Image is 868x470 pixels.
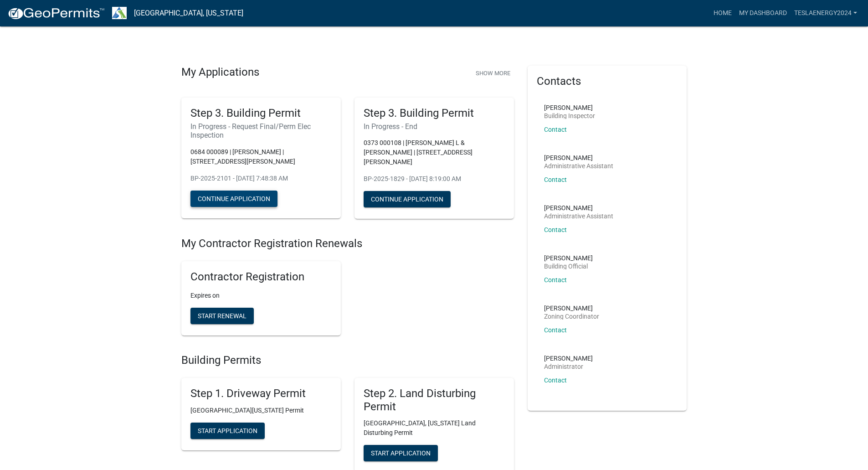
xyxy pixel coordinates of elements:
[181,237,514,343] wm-registration-list-section: My Contractor Registration Renewals
[364,122,505,131] h6: In Progress - End
[544,155,613,161] p: [PERSON_NAME]
[544,226,567,233] a: Contact
[544,213,613,219] p: Administrative Assistant
[544,305,599,311] p: [PERSON_NAME]
[544,255,593,261] p: [PERSON_NAME]
[190,191,277,207] button: Continue Application
[544,126,567,133] a: Contact
[371,449,431,457] span: Start Application
[112,7,127,19] img: Troup County, Georgia
[190,270,332,284] h5: Contractor Registration
[181,354,514,367] h4: Building Permits
[472,66,514,81] button: Show More
[537,75,678,88] h5: Contacts
[198,312,247,320] span: Start Renewal
[544,205,613,211] p: [PERSON_NAME]
[198,427,257,434] span: Start Application
[544,326,567,334] a: Contact
[710,5,735,22] a: Home
[544,263,593,269] p: Building Official
[190,406,332,415] p: [GEOGRAPHIC_DATA][US_STATE] Permit
[190,107,332,120] h5: Step 3. Building Permit
[364,445,438,461] button: Start Application
[544,176,567,183] a: Contact
[190,423,265,439] button: Start Application
[544,113,595,119] p: Building Inspector
[791,5,861,22] a: TeslaEnergy2024
[134,5,243,21] a: [GEOGRAPHIC_DATA], [US_STATE]
[544,163,613,169] p: Administrative Assistant
[364,191,451,207] button: Continue Application
[190,387,332,400] h5: Step 1. Driveway Permit
[190,308,254,324] button: Start Renewal
[544,313,599,320] p: Zoning Coordinator
[364,174,505,184] p: BP-2025-1829 - [DATE] 8:19:00 AM
[190,174,332,183] p: BP-2025-2101 - [DATE] 7:48:38 AM
[544,276,567,284] a: Contact
[735,5,791,22] a: My Dashboard
[544,363,593,370] p: Administrator
[364,418,505,438] p: [GEOGRAPHIC_DATA], [US_STATE] Land Disturbing Permit
[190,291,332,300] p: Expires on
[364,387,505,413] h5: Step 2. Land Disturbing Permit
[181,66,259,79] h4: My Applications
[544,377,567,384] a: Contact
[544,355,593,362] p: [PERSON_NAME]
[364,138,505,167] p: 0373 000108 | [PERSON_NAME] L & [PERSON_NAME] | [STREET_ADDRESS][PERSON_NAME]
[544,104,595,111] p: [PERSON_NAME]
[181,237,514,250] h4: My Contractor Registration Renewals
[190,122,332,139] h6: In Progress - Request Final/Perm Elec Inspection
[364,107,505,120] h5: Step 3. Building Permit
[190,147,332,166] p: 0684 000089 | [PERSON_NAME] | [STREET_ADDRESS][PERSON_NAME]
